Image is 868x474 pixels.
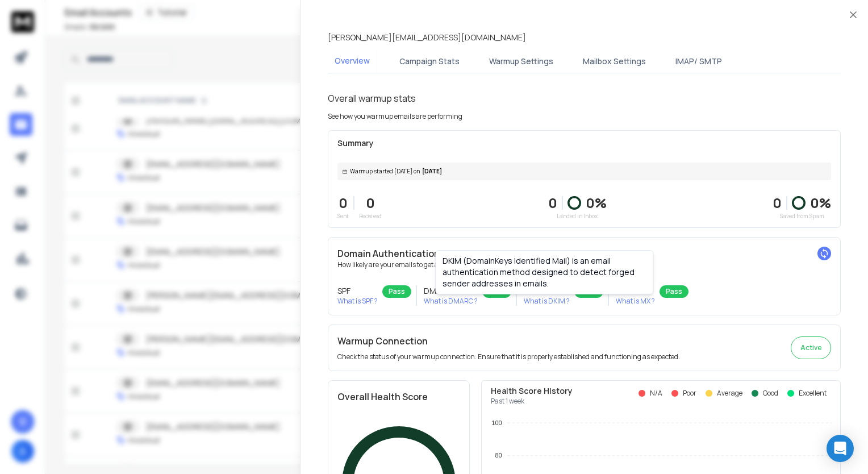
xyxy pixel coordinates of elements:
tspan: 100 [491,419,502,426]
p: What is SPF ? [337,297,378,306]
p: Poor [683,389,696,398]
h2: Warmup Connection [337,334,680,348]
button: Campaign Stats [393,49,466,74]
button: Mailbox Settings [576,49,653,74]
h3: DMARC [424,285,478,297]
div: [DATE] [337,163,831,180]
p: What is DKIM ? [524,297,570,306]
p: Average [717,389,742,398]
p: What is DMARC ? [424,297,478,306]
p: Landed in Inbox [548,212,607,221]
h1: Overall warmup stats [328,92,416,105]
p: Summary [337,138,831,149]
p: What is MX ? [616,297,655,306]
div: DKIM (DomainKeys Identified Mail) is an email authentication method designed to detect forged sen... [435,250,653,294]
p: 0 [337,194,349,212]
p: Past 1 week [491,397,573,406]
tspan: 80 [495,452,502,459]
div: Open Intercom Messenger [827,435,854,462]
p: Saved from Spam [773,212,831,221]
button: Warmup Settings [482,49,560,74]
p: 0 % [810,194,831,212]
p: 0 [359,194,382,212]
p: 0 [548,194,557,212]
div: Pass [382,285,411,298]
button: Active [791,336,831,359]
div: Pass [660,285,688,298]
p: Good [763,389,778,398]
p: How likely are your emails to get accepted? [337,260,831,269]
h3: SPF [337,285,378,297]
p: Health Score History [491,385,573,397]
button: Overview [328,48,377,74]
span: Warmup started [DATE] on [350,167,420,176]
button: IMAP/ SMTP [669,49,729,74]
p: [PERSON_NAME][EMAIL_ADDRESS][DOMAIN_NAME] [328,32,526,43]
p: Sent [337,212,349,221]
p: 0 % [586,194,607,212]
p: Received [359,212,382,221]
h2: Domain Authentication [337,247,831,260]
p: See how you warmup emails are performing [328,112,462,121]
h2: Overall Health Score [337,390,460,404]
p: N/A [650,389,662,398]
p: Check the status of your warmup connection. Ensure that it is properly established and functionin... [337,352,680,361]
p: Excellent [799,389,827,398]
strong: 0 [773,193,782,212]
